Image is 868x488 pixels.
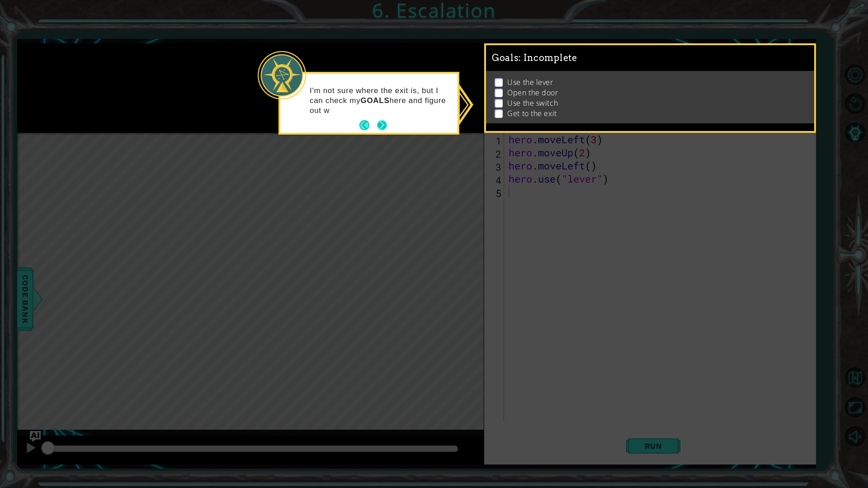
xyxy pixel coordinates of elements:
[507,77,553,87] p: Use the lever
[359,120,377,130] button: Back
[507,108,557,118] p: Get to the exit
[507,88,558,98] p: Open the door
[519,52,577,63] span: : Incomplete
[377,120,387,131] button: Next
[310,86,451,116] p: I'm not sure where the exit is, but I can check my here and figure out w
[360,96,389,105] strong: GOALS
[492,52,577,64] span: Goals
[507,98,558,108] p: Use the switch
